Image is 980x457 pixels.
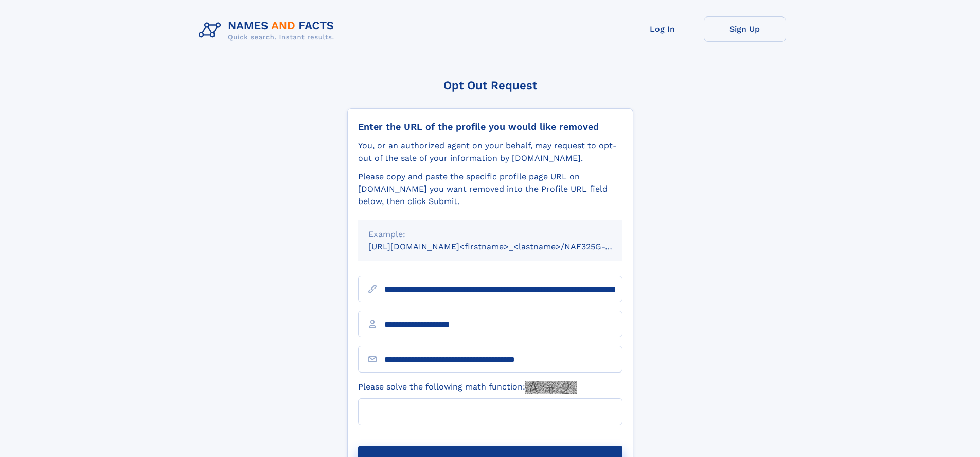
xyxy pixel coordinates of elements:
div: Enter the URL of the profile you would like removed [358,121,622,132]
div: Please copy and paste the specific profile page URL on [DOMAIN_NAME] you want removed into the Pr... [358,171,622,208]
label: Please solve the following math function: [358,381,577,394]
div: You, or an authorized agent on your behalf, may request to opt-out of the sale of your informatio... [358,140,622,164]
img: Logo Names and Facts [194,16,343,44]
small: [URL][DOMAIN_NAME]<firstname>_<lastname>/NAF325G-xxxxxxxx [368,242,642,251]
div: Example: [368,228,612,241]
a: Sign Up [704,16,786,42]
div: Opt Out Request [347,79,633,92]
a: Log In [621,16,704,42]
